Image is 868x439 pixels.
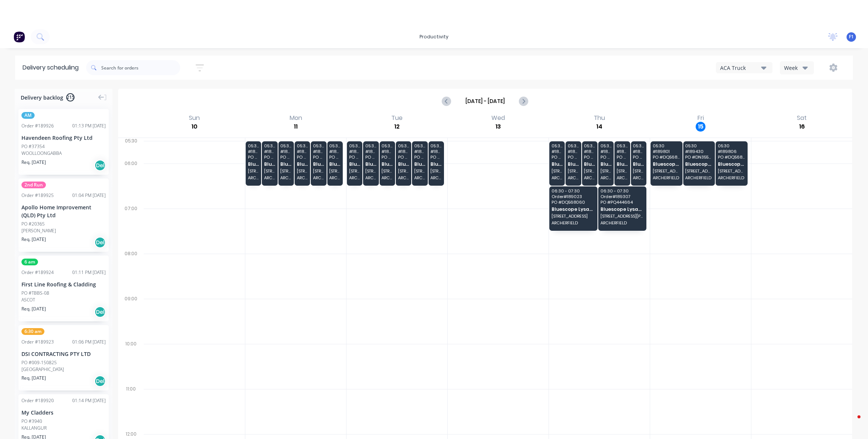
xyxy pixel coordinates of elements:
[398,144,409,148] span: 05:30
[600,189,644,193] span: 06:30 - 07:30
[568,176,579,180] span: ARCHERFIELD
[430,176,442,180] span: ARCHERFIELD
[720,64,761,72] div: ACA Truck
[66,93,74,101] span: 215
[21,418,42,425] div: PO #3940
[329,169,341,173] span: [STREET_ADDRESS][PERSON_NAME] (STORE)
[430,149,442,154] span: # 189439
[287,114,304,122] div: Mon
[552,169,563,173] span: [STREET_ADDRESS][PERSON_NAME] (STORE)
[101,60,180,75] input: Search for orders
[297,169,308,173] span: [STREET_ADDRESS][PERSON_NAME] (STORE)
[489,114,507,122] div: Wed
[552,144,563,148] span: 05:30
[842,413,860,431] iframe: Intercom live chat
[653,162,680,167] span: Bluescope Lysaght
[633,176,644,180] span: ARCHERFIELD
[685,169,713,173] span: [STREET_ADDRESS][PERSON_NAME] (STORE)
[15,56,86,80] div: Delivery scheduling
[72,339,106,345] div: 01:06 PM [DATE]
[552,214,595,218] span: [STREET_ADDRESS]
[72,192,106,199] div: 01:04 PM [DATE]
[633,149,644,154] span: # 189557
[21,134,106,142] div: Havendeen Roofing Pty Ltd
[21,397,54,404] div: Order # 189920
[21,297,106,303] div: ASCOT
[365,149,377,154] span: # 189514
[118,294,144,339] div: 09:00
[21,409,106,416] div: My Cladders
[21,375,46,381] span: Req. [DATE]
[313,176,324,180] span: ARCHERFIELD
[297,176,308,180] span: ARCHERFIELD
[349,144,360,148] span: 05:30
[430,155,442,159] span: PO # DQ568341
[21,425,106,431] div: KALLANGUR
[72,397,106,404] div: 01:14 PM [DATE]
[248,149,259,154] span: # 188918
[94,306,106,318] div: Del
[552,200,595,204] span: PO # DQ568060
[21,159,46,166] span: Req. [DATE]
[600,221,644,225] span: ARCHERFIELD
[280,176,292,180] span: ARCHERFIELD
[685,155,713,159] span: PO # DN355292
[382,169,393,173] span: [STREET_ADDRESS][PERSON_NAME] (STORE)
[600,155,612,159] span: PO # DQ568353
[718,155,745,159] span: PO # DQ568668
[291,122,301,132] div: 11
[568,155,579,159] span: PO # DQ568058
[21,306,46,312] span: Req. [DATE]
[297,162,308,167] span: Bluescope Lysaght
[695,114,706,122] div: Fri
[414,144,426,148] span: 05:30
[584,144,595,148] span: 05:30
[349,149,360,154] span: # 189451
[297,144,308,148] span: 05:30
[685,144,713,148] span: 05:30
[21,112,35,119] span: AM
[94,237,106,248] div: Del
[248,176,259,180] span: ARCHERFIELD
[718,176,745,180] span: ARCHERFIELD
[653,169,680,173] span: [STREET_ADDRESS][PERSON_NAME] (STORE)
[584,176,595,180] span: ARCHERFIELD
[313,144,324,148] span: 05:30
[280,155,292,159] span: PO # DQ568064
[716,62,772,73] button: ACA Truck
[430,144,442,148] span: 05:30
[365,144,377,148] span: 05:30
[382,176,393,180] span: ARCHERFIELD
[552,149,563,154] span: # 189428
[264,176,275,180] span: ARCHERFIELD
[365,176,377,180] span: ARCHERFIELD
[264,162,275,167] span: Bluescope Lysaght
[584,169,595,173] span: [STREET_ADDRESS][PERSON_NAME] (STORE)
[297,149,308,154] span: # 189050
[190,122,199,132] div: 10
[653,155,680,159] span: PO # DQ568774
[633,169,644,173] span: [STREET_ADDRESS][PERSON_NAME] (STORE)
[248,162,259,167] span: Bluescope Lysaght
[21,350,106,358] div: DSI CONTRACTING PTY LTD
[552,207,595,212] span: Bluescope Lysaght
[21,192,54,199] div: Order # 189925
[784,64,806,72] div: Week
[94,160,106,171] div: Del
[392,122,402,132] div: 12
[568,169,579,173] span: [STREET_ADDRESS]
[21,143,45,150] div: PO #37354
[685,176,713,180] span: ARCHERFIELD
[389,114,405,122] div: Tue
[633,162,644,167] span: Bluescope Lysaght
[349,155,360,159] span: PO # DQ568327
[329,144,341,148] span: 05:30
[430,169,442,173] span: [STREET_ADDRESS][PERSON_NAME] (STORE)
[398,176,409,180] span: ARCHERFIELD
[584,155,595,159] span: PO # DQ568575
[398,155,409,159] span: PO # DQ568324
[617,162,628,167] span: Bluescope Lysaght
[248,144,259,148] span: 05:30
[94,375,106,387] div: Del
[653,144,680,148] span: 05:30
